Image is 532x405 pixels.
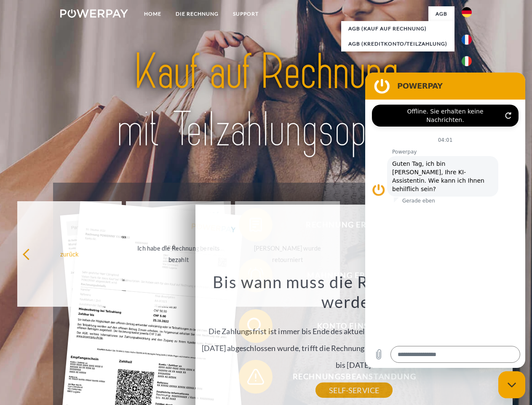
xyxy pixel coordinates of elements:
img: logo-powerpay-white.svg [60,9,128,18]
img: title-powerpay_de.svg [80,40,452,162]
div: zurück [22,248,117,259]
h3: Bis wann muss die Rechnung bezahlt werden? [201,272,508,312]
a: AGB (Kauf auf Rechnung) [341,21,454,36]
a: Home [137,6,168,22]
img: it [462,56,472,66]
img: fr [462,35,472,45]
a: SELF-SERVICE [315,383,393,398]
div: Die Zahlungsfrist ist immer bis Ende des aktuellen Monats. Wenn die Bestellung z.B. am [DATE] abg... [201,272,508,390]
div: Ich habe die Rechnung bereits bezahlt [131,243,226,265]
img: de [462,7,472,17]
iframe: Messaging-Fenster [365,73,525,368]
a: SUPPORT [226,6,266,22]
a: agb [428,6,454,22]
a: DIE RECHNUNG [168,6,226,22]
a: AGB (Kreditkonto/Teilzahlung) [341,36,454,51]
iframe: Schaltfläche zum Öffnen des Messaging-Fensters; Konversation läuft [498,371,525,398]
